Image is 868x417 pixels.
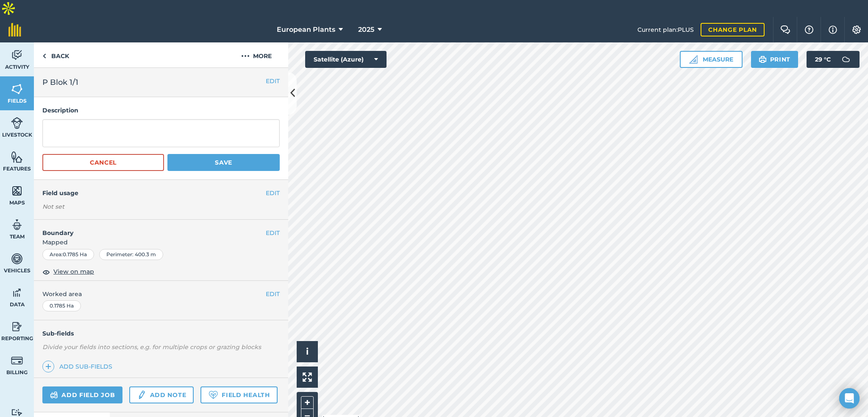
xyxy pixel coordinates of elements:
[11,218,23,231] img: svg+xml;base64,PD94bWwgdmVyc2lvbj0iMS4wIiBlbmNvZGluZz0idXRmLTgiPz4KPCEtLSBHZW5lcmF0b3I6IEFkb2JlIE...
[42,202,280,211] div: Not set
[305,51,387,68] button: Satellite (Azure)
[701,23,765,36] a: Change plan
[11,320,23,333] img: svg+xml;base64,PD94bWwgdmVyc2lvbj0iMS4wIiBlbmNvZGluZz0idXRmLTgiPz4KPCEtLSBHZW5lcmF0b3I6IEFkb2JlIE...
[680,51,743,68] button: Measure
[129,386,194,403] a: Add note
[42,188,266,198] h4: Field usage
[306,346,309,357] span: i
[42,267,94,277] button: View on map
[11,286,23,299] img: svg+xml;base64,PD94bWwgdmVyc2lvbj0iMS4wIiBlbmNvZGluZz0idXRmLTgiPz4KPCEtLSBHZW5lcmF0b3I6IEFkb2JlIE...
[355,17,385,42] button: 2025
[837,51,854,68] img: svg+xml;base64,PD94bWwgdmVyc2lvbj0iMS4wIiBlbmNvZGluZz0idXRmLTgiPz4KPCEtLSBHZW5lcmF0b3I6IEFkb2JlIE...
[42,300,81,311] div: 0.1785 Ha
[42,386,122,403] a: Add field job
[45,361,51,372] img: svg+xml;base64,PHN2ZyB4bWxucz0iaHR0cDovL3d3dy53My5vcmcvMjAwMC9zdmciIHdpZHRoPSIxNCIgaGVpZ2h0PSIyNC...
[637,25,694,34] span: Current plan : PLUS
[266,76,280,86] button: EDIT
[358,25,374,35] span: 2025
[42,154,164,171] button: Cancel
[303,372,312,382] img: Four arrows, one pointing top left, one top right, one bottom right and the last bottom left
[839,388,860,409] div: Open Intercom Messenger
[689,55,698,64] img: Ruler icon
[99,249,163,260] div: Perimeter : 400.3 m
[42,361,116,372] a: Add sub-fields
[11,354,23,367] img: svg+xml;base64,PD94bWwgdmVyc2lvbj0iMS4wIiBlbmNvZGluZz0idXRmLTgiPz4KPCEtLSBHZW5lcmF0b3I6IEFkb2JlIE...
[34,329,288,338] h4: Sub-fields
[266,188,280,198] button: EDIT
[297,341,318,362] button: i
[815,51,831,68] span: 29 ° C
[266,228,280,238] button: EDIT
[807,51,860,68] button: 29 °C
[829,25,837,35] img: svg+xml;base64,PHN2ZyB4bWxucz0iaHR0cDovL3d3dy53My5vcmcvMjAwMC9zdmciIHdpZHRoPSIxNyIgaGVpZ2h0PSIxNy...
[42,289,280,299] span: Worked area
[42,343,261,351] em: Divide your fields into sections, e.g. for multiple crops or grazing blocks
[11,117,23,129] img: svg+xml;base64,PD94bWwgdmVyc2lvbj0iMS4wIiBlbmNvZGluZz0idXRmLTgiPz4KPCEtLSBHZW5lcmF0b3I6IEFkb2JlIE...
[42,267,50,277] img: svg+xml;base64,PHN2ZyB4bWxucz0iaHR0cDovL3d3dy53My5vcmcvMjAwMC9zdmciIHdpZHRoPSIxOCIgaGVpZ2h0PSIyNC...
[11,409,23,417] img: svg+xml;base64,PD94bWwgdmVyc2lvbj0iMS4wIiBlbmNvZGluZz0idXRmLTgiPz4KPCEtLSBHZW5lcmF0b3I6IEFkb2JlIE...
[42,76,78,88] span: P Blok 1/1
[42,249,94,260] div: Area : 0.1785 Ha
[273,17,346,42] button: European Plants
[301,396,314,409] button: +
[53,267,94,276] span: View on map
[851,25,862,34] img: A cog icon
[780,25,790,34] img: Two speech bubbles overlapping with the left bubble in the forefront
[34,220,266,238] h4: Boundary
[11,49,23,62] img: svg+xml;base64,PD94bWwgdmVyc2lvbj0iMS4wIiBlbmNvZGluZz0idXRmLTgiPz4KPCEtLSBHZW5lcmF0b3I6IEFkb2JlIE...
[8,23,21,36] img: fieldmargin Logo
[11,185,23,197] img: svg+xml;base64,PHN2ZyB4bWxucz0iaHR0cDovL3d3dy53My5vcmcvMjAwMC9zdmciIHdpZHRoPSI1NiIgaGVpZ2h0PSI2MC...
[34,238,288,247] span: Mapped
[277,25,335,35] span: European Plants
[50,390,58,400] img: svg+xml;base64,PD94bWwgdmVyc2lvbj0iMS4wIiBlbmNvZGluZz0idXRmLTgiPz4KPCEtLSBHZW5lcmF0b3I6IEFkb2JlIE...
[34,42,78,67] a: Back
[11,151,23,163] img: svg+xml;base64,PHN2ZyB4bWxucz0iaHR0cDovL3d3dy53My5vcmcvMjAwMC9zdmciIHdpZHRoPSI1NiIgaGVpZ2h0PSI2MC...
[200,386,277,403] a: Field Health
[167,154,280,171] button: Save
[225,42,288,67] button: More
[751,51,798,68] button: Print
[241,51,250,61] img: svg+xml;base64,PHN2ZyB4bWxucz0iaHR0cDovL3d3dy53My5vcmcvMjAwMC9zdmciIHdpZHRoPSIyMCIgaGVpZ2h0PSIyNC...
[759,54,767,64] img: svg+xml;base64,PHN2ZyB4bWxucz0iaHR0cDovL3d3dy53My5vcmcvMjAwMC9zdmciIHdpZHRoPSIxOSIgaGVpZ2h0PSIyNC...
[137,390,146,400] img: svg+xml;base64,PD94bWwgdmVyc2lvbj0iMS4wIiBlbmNvZGluZz0idXRmLTgiPz4KPCEtLSBHZW5lcmF0b3I6IEFkb2JlIE...
[11,83,23,95] img: svg+xml;base64,PHN2ZyB4bWxucz0iaHR0cDovL3d3dy53My5vcmcvMjAwMC9zdmciIHdpZHRoPSI1NiIgaGVpZ2h0PSI2MC...
[266,289,280,299] button: EDIT
[804,25,814,34] img: A question mark icon
[42,51,46,61] img: svg+xml;base64,PHN2ZyB4bWxucz0iaHR0cDovL3d3dy53My5vcmcvMjAwMC9zdmciIHdpZHRoPSI5IiBoZWlnaHQ9IjI0Ii...
[11,252,23,265] img: svg+xml;base64,PD94bWwgdmVyc2lvbj0iMS4wIiBlbmNvZGluZz0idXRmLTgiPz4KPCEtLSBHZW5lcmF0b3I6IEFkb2JlIE...
[42,106,280,115] h4: Description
